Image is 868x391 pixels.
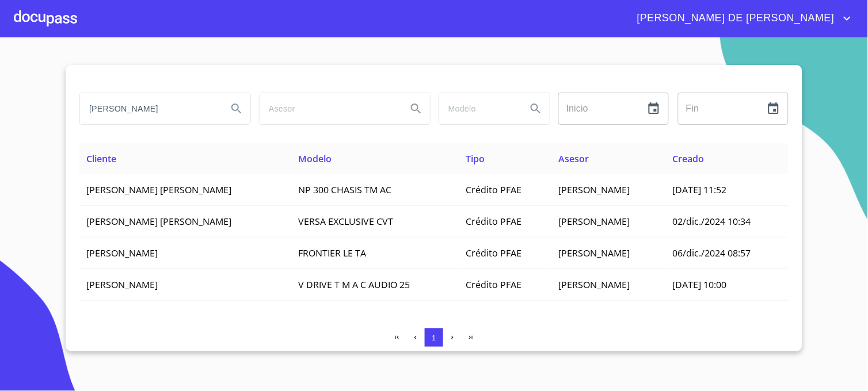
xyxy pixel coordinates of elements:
span: FRONTIER LE TA [298,247,366,259]
span: NP 300 CHASIS TM AC [298,183,391,196]
span: [PERSON_NAME] [PERSON_NAME] [86,215,231,228]
span: [PERSON_NAME] DE [PERSON_NAME] [629,9,840,28]
span: Crédito PFAE [466,215,521,228]
span: Crédito PFAE [466,247,521,259]
input: search [80,93,218,124]
span: Cliente [86,152,116,165]
span: Crédito PFAE [466,183,521,196]
span: Asesor [559,152,589,165]
span: [PERSON_NAME] [559,247,630,259]
span: Tipo [466,152,485,165]
button: Search [223,95,250,122]
span: Modelo [298,152,332,165]
span: [PERSON_NAME] [PERSON_NAME] [86,183,231,196]
button: 1 [425,328,443,347]
input: search [260,93,398,124]
button: account of current user [629,9,854,28]
span: [PERSON_NAME] [86,247,158,259]
span: [PERSON_NAME] [559,278,630,291]
span: [DATE] 10:00 [672,278,726,291]
input: search [439,93,517,124]
span: [DATE] 11:52 [672,183,726,196]
span: V DRIVE T M A C AUDIO 25 [298,278,410,291]
button: Search [522,95,550,122]
span: [PERSON_NAME] [559,215,630,228]
span: Crédito PFAE [466,278,521,291]
span: 02/dic./2024 10:34 [672,215,751,228]
span: 1 [432,333,436,342]
span: Creado [672,152,704,165]
span: 06/dic./2024 08:57 [672,247,751,259]
span: [PERSON_NAME] [86,278,158,291]
button: Search [402,95,430,122]
span: [PERSON_NAME] [559,183,630,196]
span: VERSA EXCLUSIVE CVT [298,215,393,228]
